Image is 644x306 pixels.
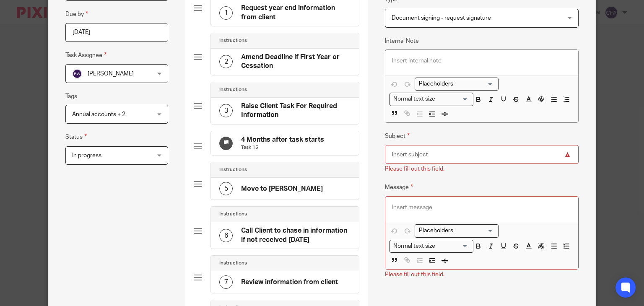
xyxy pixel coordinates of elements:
div: 7 [219,275,233,289]
span: In progress [72,153,101,158]
label: Message [385,182,413,192]
h4: Instructions [219,86,247,93]
h4: Amend Deadline if First Year or Cessation [241,53,351,71]
h4: Request year end information from client [241,4,351,22]
h4: Instructions [219,211,247,218]
h4: Instructions [219,37,247,44]
label: Status [65,132,87,142]
h4: Raise Client Task For Required Information [241,102,351,120]
img: svg%3E [72,69,82,79]
div: Text styles [390,240,473,253]
label: Task Assignee [65,50,106,60]
label: Internal Note [385,37,419,45]
div: 6 [219,229,233,242]
input: Search for option [416,80,493,88]
span: Document signing - request signature [392,15,491,21]
div: Search for option [390,240,473,253]
div: 1 [219,6,233,20]
span: Normal text size [392,95,437,104]
input: Pick a date [65,23,168,42]
div: Text styles [390,93,473,106]
span: [PERSON_NAME] [88,71,134,77]
h4: 4 Months after task starts [241,135,324,144]
h4: Instructions [219,166,247,173]
div: Placeholders [415,78,499,91]
input: Search for option [438,242,468,251]
input: Search for option [416,226,493,235]
h4: Review information from client [241,278,338,287]
span: Normal text size [392,242,437,251]
div: Search for option [390,93,473,106]
label: Due by [65,9,88,19]
div: Placeholders [415,224,499,237]
div: 3 [219,104,233,117]
h4: Call Client to chase in information if not received [DATE] [241,226,351,244]
div: 2 [219,55,233,68]
input: Insert subject [385,145,579,164]
div: Search for option [415,224,499,237]
input: Search for option [438,95,468,104]
div: Please fill out this field. [385,165,444,173]
h4: Move to [PERSON_NAME] [241,184,323,193]
label: Tags [65,92,77,101]
div: Search for option [415,78,499,91]
span: Annual accounts + 2 [72,112,125,117]
label: Subject [385,131,410,141]
div: 5 [219,182,233,195]
div: Please fill out this field. [385,270,444,279]
h4: Instructions [219,260,247,267]
p: Task 15 [241,144,324,151]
